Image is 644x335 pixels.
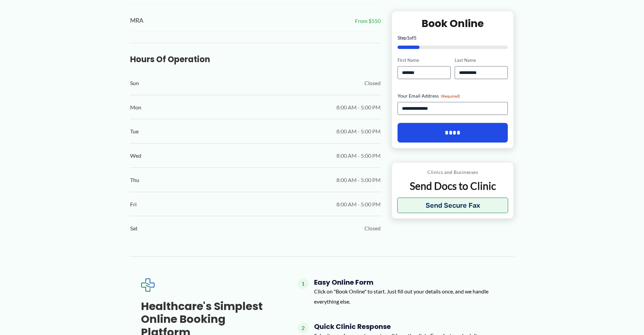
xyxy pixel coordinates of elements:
h4: Quick Clinic Response [314,323,503,331]
h4: Easy Online Form [314,278,503,286]
label: First Name [398,57,451,63]
span: 1 [407,35,409,41]
span: Mon [130,102,141,112]
span: Closed [364,223,381,233]
p: Send Docs to Clinic [397,179,508,192]
h3: Hours of Operation [130,54,381,65]
span: From $550 [355,16,381,26]
span: Closed [364,78,381,88]
label: Your Email Address [398,93,508,99]
span: Sun [130,78,139,88]
span: 8:00 AM - 5:00 PM [336,126,381,136]
span: Tue [130,126,139,136]
span: 8:00 AM - 5:00 PM [336,102,381,112]
span: MRA [130,15,143,26]
span: 2 [298,323,309,333]
span: Fri [130,199,137,209]
span: Wed [130,151,141,161]
img: Expected Healthcare Logo [141,278,154,292]
p: Step of [398,35,508,40]
button: Send Secure Fax [397,198,508,213]
span: 5 [414,35,416,41]
span: 1 [298,278,309,289]
span: (Required) [441,94,460,99]
span: 8:00 AM - 5:00 PM [336,151,381,161]
h2: Book Online [398,17,508,30]
label: Last Name [455,57,508,63]
span: Sat [130,223,138,233]
span: Thu [130,175,139,185]
p: Clinics and Businesses [397,168,508,177]
p: Click on "Book Online" to start. Just fill out your details once, and we handle everything else. [314,286,503,306]
span: 8:00 AM - 5:00 PM [336,175,381,185]
span: 8:00 AM - 5:00 PM [336,199,381,209]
